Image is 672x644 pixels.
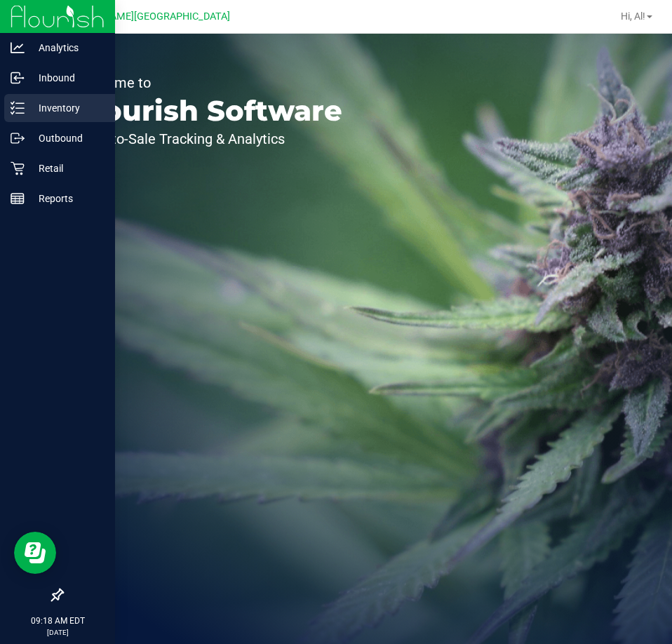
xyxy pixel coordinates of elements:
[25,100,109,116] p: Inventory
[25,130,109,147] p: Outbound
[11,131,25,145] inline-svg: Outbound
[621,11,645,22] span: Hi, Al!
[76,97,342,125] p: Flourish Software
[25,190,109,207] p: Reports
[11,71,25,85] inline-svg: Inbound
[25,160,109,177] p: Retail
[11,192,25,206] inline-svg: Reports
[11,41,25,55] inline-svg: Analytics
[6,615,109,627] p: 09:18 AM EDT
[76,76,342,90] p: Welcome to
[11,101,25,115] inline-svg: Inventory
[14,532,56,574] iframe: Resource center
[57,11,230,22] span: [PERSON_NAME][GEOGRAPHIC_DATA]
[6,627,109,638] p: [DATE]
[25,69,109,86] p: Inbound
[76,132,342,146] p: Seed-to-Sale Tracking & Analytics
[11,161,25,175] inline-svg: Retail
[25,39,109,56] p: Analytics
